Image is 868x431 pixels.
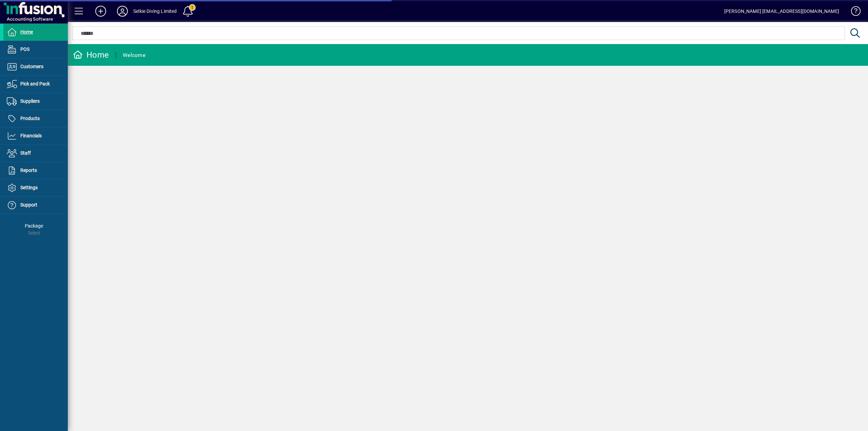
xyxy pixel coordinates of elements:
[133,6,177,17] div: Selkie Diving Limited
[20,150,31,156] span: Staff
[3,76,68,93] a: Pick and Pack
[20,133,42,138] span: Financials
[20,29,33,35] span: Home
[3,179,68,196] a: Settings
[123,50,145,61] div: Welcome
[20,202,37,208] span: Support
[20,98,40,104] span: Suppliers
[20,116,40,121] span: Products
[3,197,68,214] a: Support
[20,64,43,69] span: Customers
[3,162,68,179] a: Reports
[20,81,50,86] span: Pick and Pack
[20,168,37,173] span: Reports
[3,58,68,75] a: Customers
[25,223,43,229] span: Package
[3,128,68,144] a: Financials
[3,145,68,162] a: Staff
[3,93,68,110] a: Suppliers
[20,46,29,52] span: POS
[724,6,839,17] div: [PERSON_NAME] [EMAIL_ADDRESS][DOMAIN_NAME]
[3,110,68,127] a: Products
[20,185,38,190] span: Settings
[3,41,68,58] a: POS
[90,5,112,17] button: Add
[846,1,860,23] a: Knowledge Base
[112,5,133,17] button: Profile
[73,50,109,60] div: Home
